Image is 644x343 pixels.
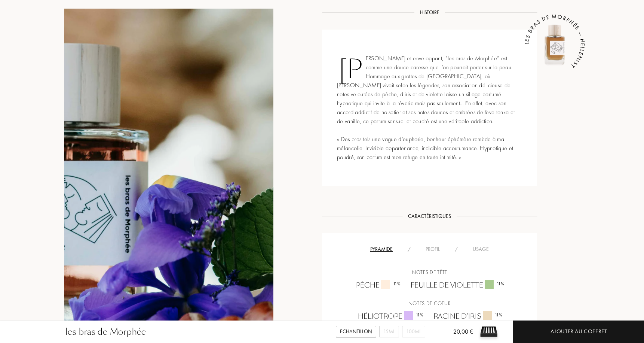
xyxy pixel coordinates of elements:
div: 11 % [416,312,423,318]
div: / [447,245,465,253]
div: [PERSON_NAME] et enveloppant, “les bras de Morphée” est comme une douce caresse que l’on pourrait... [322,30,537,186]
img: sample box sommelier du parfum [478,321,500,343]
div: Notes de coeur [328,300,531,307]
div: 11 % [497,280,504,287]
div: 11 % [495,312,502,318]
div: Racine d'iris [428,311,507,321]
div: Pyramide [363,245,400,253]
div: 15mL [379,326,399,337]
div: Pêche [350,280,405,290]
div: les bras de Morphée [65,325,146,339]
img: les bras de Morphée [532,22,577,67]
div: Echantillon [336,326,376,337]
div: Héliotrope [352,311,428,321]
div: Notes de tête [328,268,531,276]
div: 11 % [393,280,401,287]
div: Feuille de violette [405,280,509,290]
div: / [400,245,418,253]
div: 100mL [402,326,425,337]
div: Ajouter au coffret [551,327,607,336]
div: Usage [465,245,496,253]
div: 20,00 € [441,327,473,343]
div: Profil [418,245,447,253]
